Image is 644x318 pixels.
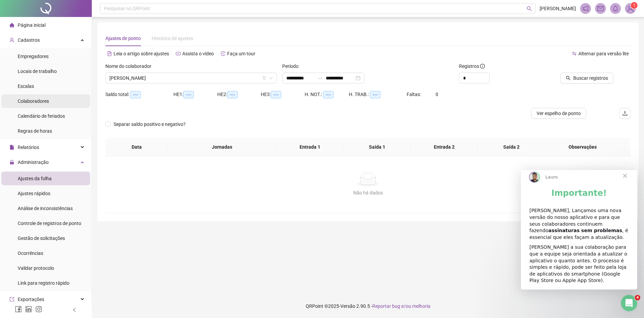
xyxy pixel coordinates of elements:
[18,206,73,211] span: Análise de inconsistências
[527,6,532,11] span: search
[114,189,622,197] div: Não há dados
[318,75,323,81] span: swap-right
[572,51,577,56] span: swap
[582,5,589,12] span: notification
[323,91,334,98] span: --:--
[545,143,620,151] span: Observações
[349,91,407,98] div: H. TRAB.:
[18,221,81,226] span: Controle de registros de ponto
[282,62,303,70] label: Período
[182,51,214,56] span: Assista o vídeo
[340,303,355,309] span: Versão
[18,160,49,165] span: Administração
[276,138,343,156] th: Entrada 1
[15,306,22,313] span: facebook
[18,98,49,104] span: Colaboradores
[480,64,485,69] span: info-circle
[10,297,14,302] span: export
[173,91,217,98] div: HE 1:
[10,145,14,150] span: file
[18,191,50,196] span: Ajustes rápidos
[10,160,14,165] span: lock
[372,303,430,309] span: Reportar bug e/ou melhoria
[621,295,637,311] iframe: Intercom live chat
[10,23,14,27] span: home
[114,51,169,56] span: Leia o artigo sobre ajustes
[343,138,411,156] th: Saída 1
[18,54,49,59] span: Empregadores
[35,306,42,313] span: instagram
[521,170,637,289] iframe: Intercom live chat mensagem
[612,5,618,12] span: bell
[92,294,644,318] footer: QRPoint © 2025 - 2.90.5 -
[221,51,225,56] span: history
[560,73,613,83] button: Buscar registros
[271,91,281,98] span: --:--
[18,280,69,286] span: Link para registro rápido
[459,62,485,70] span: Registros
[537,110,581,117] span: Ver espelho de ponto
[18,250,43,256] span: Ocorrências
[18,69,57,74] span: Locais de trabalho
[18,83,34,89] span: Escalas
[18,37,40,43] span: Cadastros
[28,58,101,63] b: assinaturas sem problemas
[633,3,635,8] span: 1
[9,37,108,71] div: [PERSON_NAME], Lançamos uma nova versão do nosso aplicativo e para que seus colaboradores continu...
[318,75,323,81] span: to
[622,111,628,116] span: upload
[227,51,255,56] span: Faça um tour
[111,120,188,128] span: Separar saldo positivo e negativo?
[183,91,194,98] span: --:--
[478,138,545,156] th: Saída 2
[107,51,112,56] span: file-text
[18,297,44,302] span: Exportações
[407,92,422,97] span: Faltas:
[18,113,65,119] span: Calendário de feriados
[25,306,32,313] span: linkedin
[18,176,52,181] span: Ajustes da folha
[261,91,305,98] div: HE 3:
[109,73,273,83] span: ISAEL BARBOSA
[105,91,173,98] div: Saldo total:
[72,307,77,312] span: left
[105,62,156,70] label: Nome do colaborador
[227,91,238,98] span: --:--
[176,51,181,56] span: youtube
[18,236,65,241] span: Gestão de solicitações
[370,91,380,98] span: --:--
[573,74,608,82] span: Buscar registros
[217,91,261,98] div: HE 2:
[10,38,14,42] span: user-add
[540,138,625,156] th: Observações
[411,138,478,156] th: Entrada 2
[105,36,141,41] span: Ajustes de ponto
[597,5,604,12] span: mail
[269,76,273,80] span: down
[625,3,635,14] img: 77879
[105,138,168,156] th: Data
[635,295,640,300] span: 4
[18,128,52,134] span: Regras de horas
[540,5,576,12] span: [PERSON_NAME]
[18,22,46,28] span: Página inicial
[436,92,438,97] span: 0
[152,36,193,41] span: Histórico de ajustes
[130,91,141,98] span: --:--
[305,91,349,98] div: H. NOT.:
[566,76,571,80] span: search
[578,51,629,56] span: Alternar para versão lite
[18,265,54,271] span: Validar protocolo
[262,76,266,80] span: filter
[168,138,276,156] th: Jornadas
[531,108,586,119] button: Ver espelho de ponto
[631,2,638,9] sup: Atualize o seu contato no menu Meus Dados
[18,145,39,150] span: Relatórios
[9,74,108,114] div: [PERSON_NAME] a sua colaboração para que a equipe seja orientada a atualizar o aplicativo o quant...
[31,18,86,28] b: Importante!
